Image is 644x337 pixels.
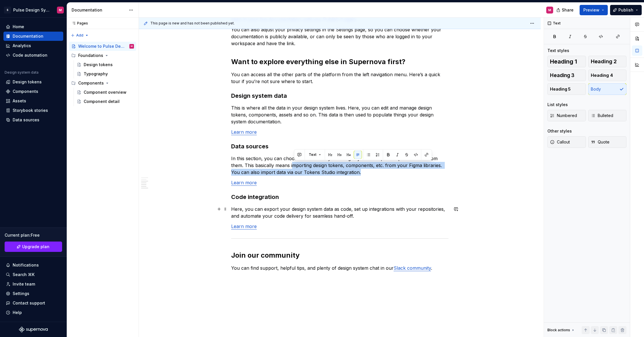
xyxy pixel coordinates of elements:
[550,72,574,78] span: Heading 3
[69,42,136,51] a: Welcome to Pulse Design SystemM
[588,136,627,148] button: Quote
[231,26,448,47] p: You can also adjust your privacy settings in the Settings page, so you can choose whether your do...
[547,70,586,81] button: Heading 3
[231,251,448,260] h2: Join our community
[231,104,448,125] p: This is where all the data in your design system lives. Here, you can edit and manage design toke...
[1,4,66,16] button: SPulse Design SystemM
[3,106,63,115] a: Storybook stories
[74,97,136,106] a: Component detail
[4,7,11,14] div: S
[231,129,257,135] a: Learn more
[13,43,31,49] div: Analytics
[69,42,136,106] div: Page tree
[306,151,324,159] button: Text
[69,51,136,60] div: Foundations
[13,89,38,94] div: Components
[309,152,317,157] span: Text
[3,77,63,87] a: Design tokens
[591,72,613,78] span: Heading 4
[84,99,120,104] div: Component detail
[610,5,642,15] button: Publish
[3,289,63,298] a: Settings
[84,71,108,77] div: Typography
[22,244,49,250] span: Upgrade plan
[3,279,63,289] a: Invite team
[547,128,572,134] div: Other styles
[13,24,24,30] div: Home
[74,60,136,69] a: Design tokens
[547,326,575,334] div: Block actions
[547,83,586,95] button: Heading 5
[13,7,50,13] div: Pulse Design System
[74,69,136,78] a: Typography
[76,33,83,38] span: Add
[231,155,448,176] p: In this section, you can choose sources for your design system data, and import content from them...
[3,115,63,125] a: Data sources
[618,7,633,13] span: Publish
[13,281,35,287] div: Invite team
[5,242,62,252] a: Upgrade plan
[580,5,608,15] button: Preview
[131,43,133,49] div: M
[13,272,34,277] div: Search ⌘K
[74,88,136,97] a: Component overview
[3,32,63,41] a: Documentation
[231,180,257,185] a: Learn more
[13,79,42,85] div: Design tokens
[591,139,609,145] span: Quote
[13,98,26,104] div: Assets
[231,71,448,85] p: You can access all the other parts of the platform from the left navigation menu. Here’s a quick ...
[231,57,448,66] h2: Want to explore everything else in Supernova first?
[69,21,88,26] div: Pages
[231,193,448,201] h3: Code integration
[588,110,627,121] button: Bulleted
[78,43,126,49] div: Welcome to Pulse Design System
[13,300,45,306] div: Contact support
[591,59,617,64] span: Heading 2
[547,102,568,108] div: List styles
[69,31,91,39] button: Add
[550,139,570,145] span: Callout
[13,310,22,315] div: Help
[19,327,48,332] svg: Supernova Logo
[550,59,577,64] span: Heading 1
[3,41,63,50] a: Analytics
[78,80,104,86] div: Components
[550,113,577,118] span: Numbered
[591,113,613,118] span: Bulleted
[78,53,103,58] div: Foundations
[59,8,62,12] div: M
[583,7,599,13] span: Preview
[3,87,63,96] a: Components
[5,232,62,238] div: Current plan : Free
[3,270,63,279] button: Search ⌘K
[231,92,448,100] h3: Design system data
[13,33,43,39] div: Documentation
[231,206,448,219] p: Here, you can export your design system data as code, set up integrations with your repositories,...
[588,56,627,67] button: Heading 2
[69,78,136,88] div: Components
[13,262,39,268] div: Notifications
[150,21,235,26] span: This page is new and has not been published yet.
[3,22,63,31] a: Home
[547,136,586,148] button: Callout
[548,8,551,12] div: M
[231,142,448,150] h3: Data sources
[84,62,113,68] div: Design tokens
[13,108,48,113] div: Storybook stories
[84,89,126,95] div: Component overview
[3,308,63,317] button: Help
[13,117,39,123] div: Data sources
[394,265,431,271] a: Slack community
[13,291,29,296] div: Settings
[3,261,63,270] button: Notifications
[72,7,126,13] div: Documentation
[5,70,39,75] div: Design system data
[547,110,586,121] button: Numbered
[547,328,570,332] div: Block actions
[547,48,569,53] div: Text styles
[231,265,448,271] p: You can find support, helpful tips, and plenty of design system chat in our .
[3,298,63,308] button: Contact support
[588,70,627,81] button: Heading 4
[13,52,47,58] div: Code automation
